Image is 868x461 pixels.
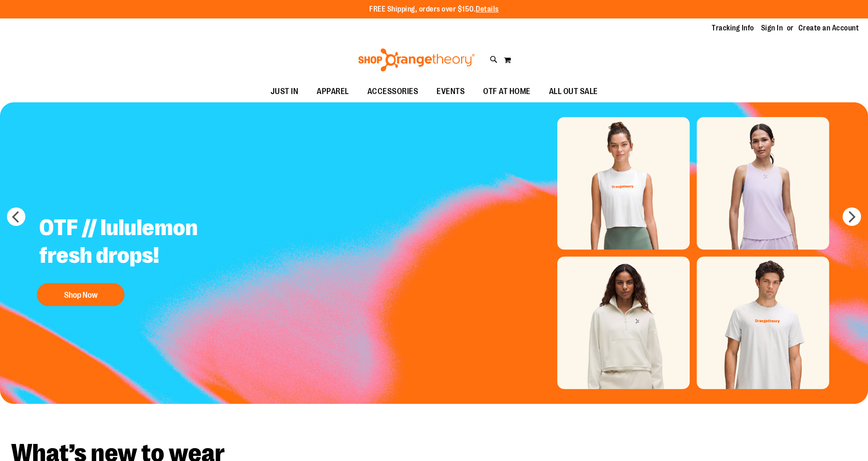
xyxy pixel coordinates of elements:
[7,207,25,226] button: prev
[798,23,859,33] a: Create an Account
[367,81,419,102] span: ACCESSORIES
[549,81,598,102] span: ALL OUT SALE
[483,81,531,102] span: OTF AT HOME
[271,81,299,102] span: JUST IN
[761,23,783,33] a: Sign In
[476,5,499,13] a: Details
[712,23,754,33] a: Tracking Info
[32,207,261,278] h2: OTF // lululemon fresh drops!
[32,207,261,311] a: OTF // lululemon fresh drops! Shop Now
[357,48,476,71] img: Shop Orangetheory
[369,4,499,15] p: FREE Shipping, orders over $150.
[37,283,124,306] button: Shop Now
[843,207,861,226] button: next
[317,81,349,102] span: APPAREL
[437,81,465,102] span: EVENTS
